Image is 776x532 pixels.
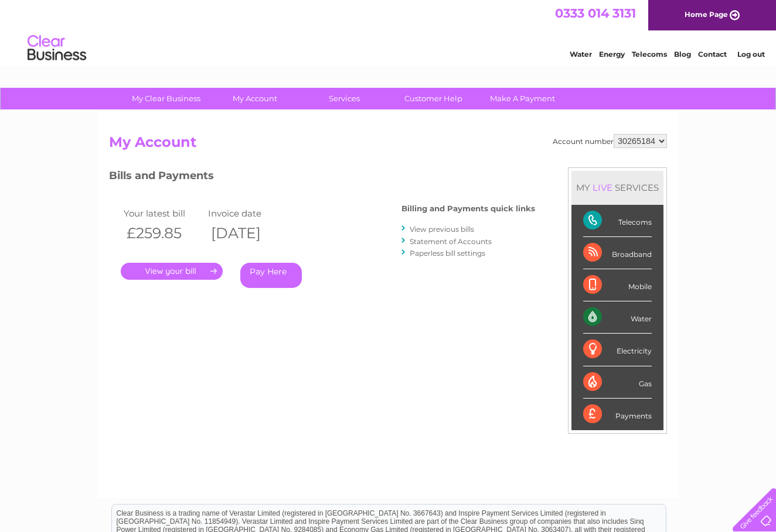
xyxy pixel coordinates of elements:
[632,50,667,59] a: Telecoms
[474,88,571,109] a: Make A Payment
[583,301,652,334] div: Water
[570,50,592,59] a: Water
[121,221,205,245] th: £259.85
[109,167,535,188] h3: Bills and Payments
[112,6,666,57] div: Clear Business is a trading name of Verastar Limited (registered in [GEOGRAPHIC_DATA] No. 3667643...
[121,263,223,280] a: .
[555,6,636,20] a: 0333 014 3131
[27,30,87,66] img: logo.png
[583,334,652,366] div: Electricity
[410,225,474,234] a: View previous bills
[583,237,652,269] div: Broadband
[240,263,302,288] a: Pay Here
[385,88,482,109] a: Customer Help
[296,88,393,109] a: Services
[583,366,652,399] div: Gas
[583,269,652,301] div: Mobile
[410,237,492,246] a: Statement of Accounts
[583,205,652,237] div: Telecoms
[118,88,215,109] a: My Clear Business
[599,50,625,59] a: Energy
[583,399,652,430] div: Payments
[698,50,727,59] a: Contact
[207,88,304,109] a: My Account
[571,171,663,204] div: MY SERVICES
[121,205,205,221] td: Your latest bill
[109,134,667,156] h2: My Account
[205,205,290,221] td: Invoice date
[205,221,290,245] th: [DATE]
[401,204,535,213] h4: Billing and Payments quick links
[410,249,485,258] a: Paperless bill settings
[553,134,667,148] div: Account number
[737,50,765,59] a: Log out
[590,182,615,193] div: LIVE
[674,50,691,59] a: Blog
